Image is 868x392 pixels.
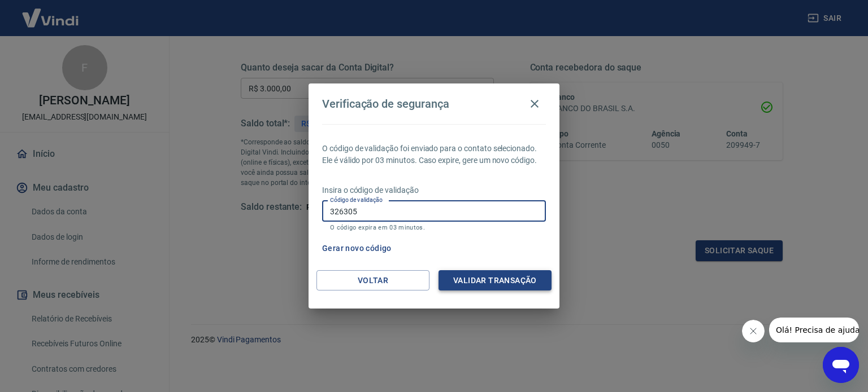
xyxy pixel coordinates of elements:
[7,8,95,17] span: Olá! Precisa de ajuda?
[330,224,538,231] p: O código expira em 03 minutos.
[823,347,859,383] iframe: Botão para abrir a janela de mensagens
[439,270,552,291] button: Validar transação
[322,143,546,166] p: O código de validação foi enviado para o contato selecionado. Ele é válido por 03 minutos. Caso e...
[318,238,396,259] button: Gerar novo código
[769,318,859,342] iframe: Mensagem da empresa
[742,320,765,342] iframe: Fechar mensagem
[322,184,546,196] p: Insira o código de validação
[322,97,449,111] h4: Verificação de segurança
[316,270,429,291] button: Voltar
[330,196,383,204] label: Código de validação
